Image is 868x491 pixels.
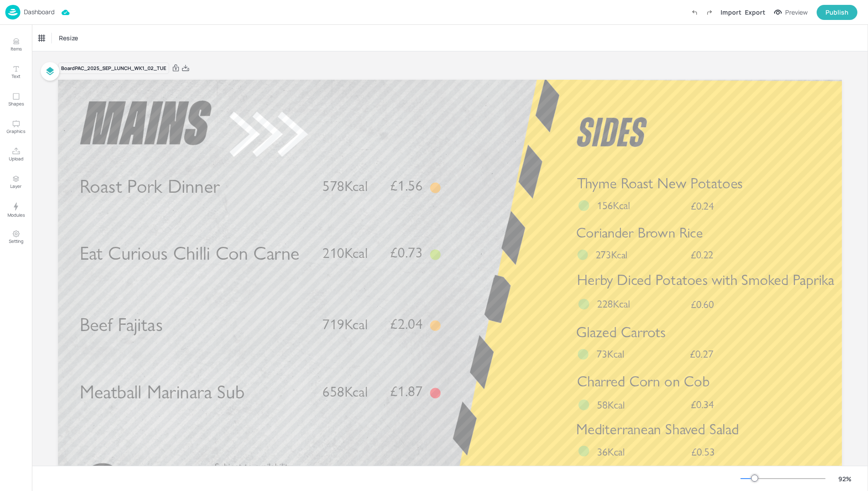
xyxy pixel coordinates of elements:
[57,33,80,43] span: Resize
[597,347,624,361] span: 73Kcal
[597,297,630,311] span: 228Kcal
[702,5,717,20] label: Redo (Ctrl + Y)
[322,178,368,195] span: 578Kcal
[721,8,741,17] div: Import
[691,447,715,457] span: £0.53
[576,224,703,241] span: Coriander Brown Rice
[834,474,856,483] div: 92 %
[80,175,220,198] span: Roast Pork Dinner
[825,8,849,17] div: Publish
[817,5,857,20] button: Publish
[690,349,713,359] span: £0.27
[577,271,834,289] span: Herby Diced Potatoes with Smoked Paprika
[785,8,808,17] div: Preview
[390,384,422,398] span: £1.87
[597,199,630,212] span: 156Kcal
[390,246,422,260] span: £0.73
[390,317,422,331] span: £2.04
[80,313,163,336] span: Beef Fajitas
[322,245,368,262] span: 210Kcal
[80,380,244,403] span: Meatball Marinara Sub
[691,200,714,211] span: £0.24
[769,6,813,19] button: Preview
[5,5,20,19] img: logo-86c26b7e.jpg
[691,399,714,410] span: £0.34
[322,316,368,333] span: 719Kcal
[691,299,714,310] span: £0.60
[58,62,169,74] div: Board PAC_2025_SEP_LUNCH_WK1_02_TUE
[390,179,422,193] span: £1.56
[691,250,713,260] span: £0.22
[745,8,765,17] div: Export
[596,248,628,261] span: 273Kcal
[597,398,625,411] span: 58Kcal
[577,175,743,192] span: Thyme Roast New Potatoes
[597,445,625,459] span: 36Kcal
[576,420,739,438] span: Mediterranean Shaved Salad
[322,383,368,400] span: 658Kcal
[577,373,710,390] span: Charred Corn on Cob
[576,323,666,341] span: Glazed Carrots
[687,5,702,20] label: Undo (Ctrl + Z)
[24,9,54,15] p: Dashboard
[80,242,300,265] span: Eat Curious Chilli Con Carne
